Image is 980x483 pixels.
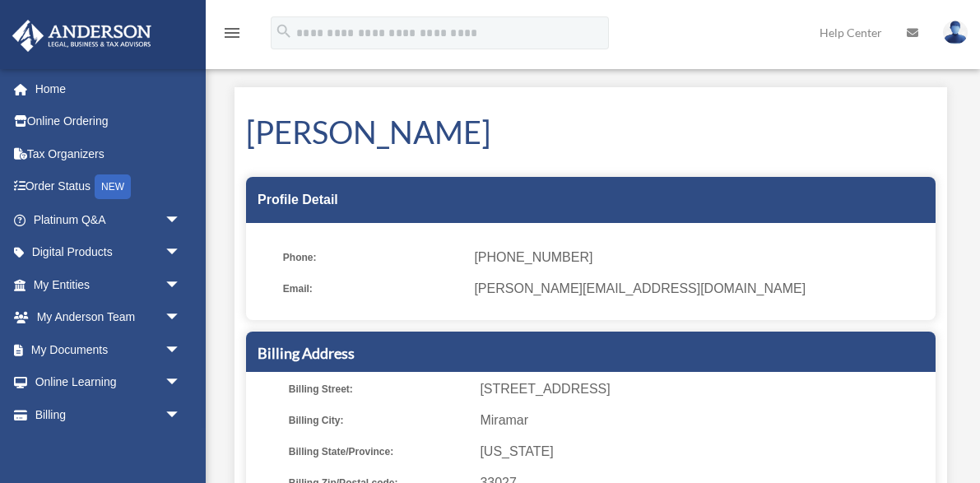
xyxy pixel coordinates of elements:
[12,105,206,138] a: Online Ordering
[283,277,463,300] span: Email:
[474,277,924,300] span: [PERSON_NAME][EMAIL_ADDRESS][DOMAIN_NAME]
[474,246,924,269] span: [PHONE_NUMBER]
[12,301,206,334] a: My Anderson Teamarrow_drop_down
[480,440,930,463] span: [US_STATE]
[12,366,206,399] a: Online Learningarrow_drop_down
[165,268,197,302] span: arrow_drop_down
[943,21,968,44] img: User Pic
[12,333,206,366] a: My Documentsarrow_drop_down
[289,440,469,463] span: Billing State/Province:
[165,236,197,270] span: arrow_drop_down
[258,343,924,364] h5: Billing Address
[480,409,930,432] span: Miramar
[95,174,131,199] div: NEW
[12,268,206,301] a: My Entitiesarrow_drop_down
[165,301,197,335] span: arrow_drop_down
[283,246,463,269] span: Phone:
[12,170,206,204] a: Order StatusNEW
[7,20,156,52] img: Anderson Advisors Platinum Portal
[222,23,242,43] i: menu
[165,398,197,432] span: arrow_drop_down
[246,177,936,223] div: Profile Detail
[222,29,242,43] a: menu
[165,203,197,237] span: arrow_drop_down
[246,110,936,154] h1: [PERSON_NAME]
[12,398,206,431] a: Billingarrow_drop_down
[165,366,197,400] span: arrow_drop_down
[275,22,293,40] i: search
[12,137,206,170] a: Tax Organizers
[165,333,197,367] span: arrow_drop_down
[289,378,469,401] span: Billing Street:
[480,378,930,401] span: [STREET_ADDRESS]
[12,203,206,236] a: Platinum Q&Aarrow_drop_down
[12,236,206,269] a: Digital Productsarrow_drop_down
[289,409,469,432] span: Billing City:
[12,72,206,105] a: Home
